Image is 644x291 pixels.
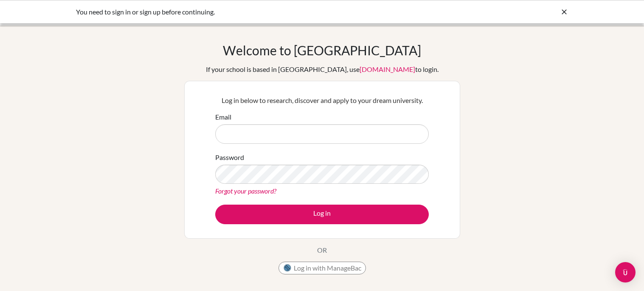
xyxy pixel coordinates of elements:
label: Email [215,112,231,122]
div: Open Intercom Messenger [615,262,636,282]
div: You need to sign in or sign up before continuing. [76,7,441,17]
p: OR [317,245,327,255]
p: Log in below to research, discover and apply to your dream university. [215,95,429,106]
button: Log in with ManageBac [278,262,366,274]
div: If your school is based in [GEOGRAPHIC_DATA], use to login. [206,64,439,74]
h1: Welcome to [GEOGRAPHIC_DATA] [223,43,421,58]
a: [DOMAIN_NAME] [360,65,415,73]
a: Forgot your password? [215,187,276,195]
button: Log in [215,205,429,224]
label: Password [215,152,244,163]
